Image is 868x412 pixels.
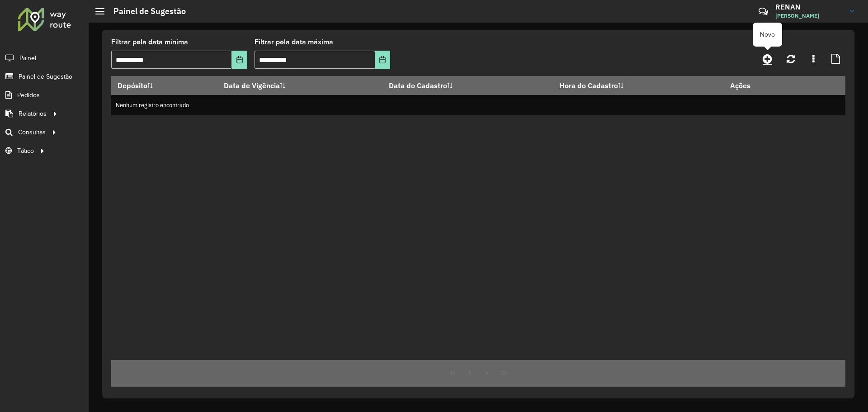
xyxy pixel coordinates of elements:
[17,90,40,100] span: Pedidos
[232,51,247,69] button: Choose Date
[111,95,845,115] td: Nenhum registro encontrado
[383,76,553,95] th: Data do Cadastro
[19,109,47,118] span: Relatórios
[753,23,782,47] div: Novo
[218,76,383,95] th: Data de Vigência
[724,76,778,95] th: Ações
[775,12,843,20] span: [PERSON_NAME]
[19,53,36,63] span: Painel
[111,76,218,95] th: Depósito
[19,72,72,81] span: Painel de Sugestão
[111,37,188,47] label: Filtrar pela data mínima
[255,37,333,47] label: Filtrar pela data máxima
[375,51,390,69] button: Choose Date
[18,128,46,137] span: Consultas
[17,146,34,156] span: Tático
[775,3,843,11] h3: RENAN
[104,6,186,16] h2: Painel de Sugestão
[553,76,724,95] th: Hora do Cadastro
[754,2,773,21] a: Contato Rápido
